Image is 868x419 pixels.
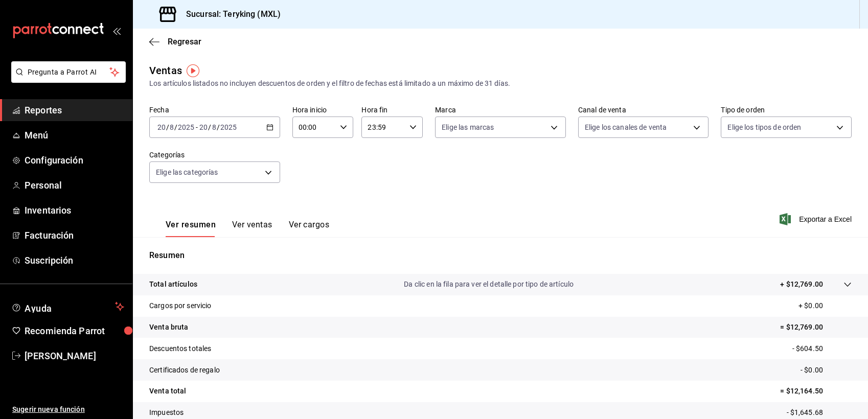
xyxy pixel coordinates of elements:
button: Ver ventas [232,220,272,237]
span: Recomienda Parrot [25,324,124,338]
p: Venta total [149,386,186,397]
span: [PERSON_NAME] [25,349,124,363]
span: Elige los tipos de orden [727,122,801,132]
p: + $12,769.00 [780,279,823,290]
p: Da clic en la fila para ver el detalle por tipo de artículo [404,279,574,290]
span: Personal [25,178,124,192]
button: Pregunta a Parrot AI [11,61,126,83]
p: Cargos por servicio [149,300,212,311]
label: Categorías [149,151,280,158]
p: Descuentos totales [149,343,211,354]
label: Hora fin [361,106,423,113]
label: Hora inicio [292,106,354,113]
a: Pregunta a Parrot AI [7,74,126,85]
span: Sugerir nueva función [12,404,124,415]
span: Inventarios [25,203,124,217]
input: -- [199,123,208,131]
div: Ventas [149,63,182,78]
input: -- [157,123,166,131]
span: Regresar [168,37,201,46]
p: Impuestos [149,407,184,418]
input: -- [212,123,217,131]
input: ---- [177,123,195,131]
label: Marca [435,106,566,113]
label: Fecha [149,106,280,113]
span: / [217,123,220,131]
span: - [196,123,198,131]
span: Elige las categorías [156,167,218,177]
span: Reportes [25,103,124,117]
button: Ver resumen [166,220,216,237]
label: Canal de venta [578,106,709,113]
button: Regresar [149,37,201,46]
input: -- [169,123,174,131]
span: / [166,123,169,131]
button: Ver cargos [289,220,330,237]
div: Los artículos listados no incluyen descuentos de orden y el filtro de fechas está limitado a un m... [149,78,852,89]
p: Resumen [149,249,852,262]
button: Exportar a Excel [782,213,852,225]
p: = $12,769.00 [780,322,852,333]
p: - $0.00 [801,365,852,376]
span: Configuración [25,153,124,167]
span: Elige los canales de venta [585,122,667,132]
p: + $0.00 [798,300,852,311]
button: open_drawer_menu [112,27,121,35]
input: ---- [220,123,237,131]
span: Elige las marcas [442,122,494,132]
p: Venta bruta [149,322,188,333]
p: Certificados de regalo [149,365,220,376]
span: Facturación [25,228,124,242]
p: - $1,645.68 [787,407,852,418]
span: / [174,123,177,131]
p: = $12,164.50 [780,386,852,397]
span: / [208,123,211,131]
p: - $604.50 [792,343,852,354]
p: Total artículos [149,279,197,290]
span: Ayuda [25,300,111,313]
div: navigation tabs [166,220,329,237]
span: Menú [25,128,124,142]
img: Tooltip marker [187,64,199,77]
h3: Sucursal: Teryking (MXL) [178,8,281,20]
label: Tipo de orden [721,106,852,113]
span: Pregunta a Parrot AI [28,67,110,78]
span: Suscripción [25,253,124,267]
